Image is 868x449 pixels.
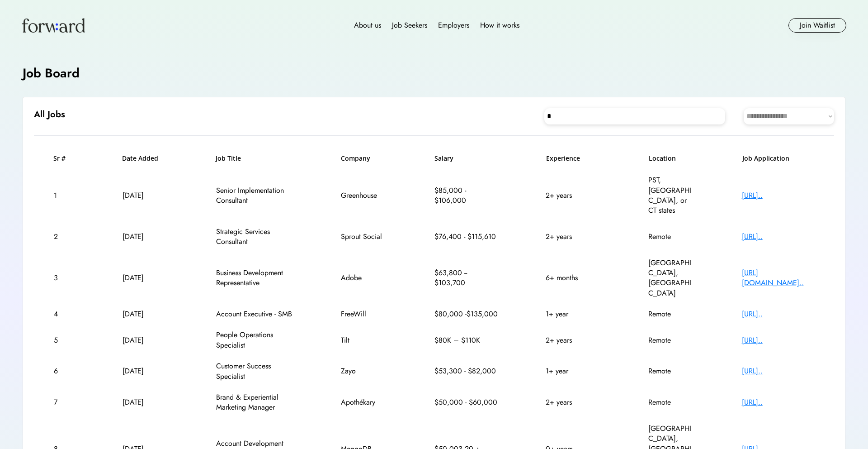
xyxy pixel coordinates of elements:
[546,397,600,407] div: 2+ years
[54,309,74,319] div: 4
[648,335,693,345] div: Remote
[216,186,293,206] div: Senior Implementation Consultant
[53,154,74,163] h6: Sr #
[648,258,693,299] div: [GEOGRAPHIC_DATA], [GEOGRAPHIC_DATA]
[742,397,814,407] div: [URL]..
[648,232,693,242] div: Remote
[546,309,600,319] div: 1+ year
[434,309,498,319] div: $80,000 -$135,000
[54,366,74,376] div: 6
[546,232,600,242] div: 2+ years
[546,335,600,345] div: 2+ years
[54,335,74,345] div: 5
[123,366,168,376] div: [DATE]
[341,191,386,201] div: Greenhouse
[216,392,293,413] div: Brand & Experiential Marketing Manager
[649,154,694,163] h6: Location
[216,309,293,319] div: Account Executive - SMB
[123,232,168,242] div: [DATE]
[122,154,167,163] h6: Date Added
[742,309,814,319] div: [URL]..
[434,186,498,206] div: $85,000 - $106,000
[648,366,693,376] div: Remote
[546,154,600,163] h6: Experience
[34,108,65,121] h6: All Jobs
[216,268,293,288] div: Business Development Representative
[23,64,80,82] h4: Job Board
[341,309,386,319] div: FreeWill
[216,227,293,247] div: Strategic Services Consultant
[742,268,814,288] div: [URL][DOMAIN_NAME]..
[354,20,381,31] div: About us
[742,366,814,376] div: [URL]..
[123,335,168,345] div: [DATE]
[216,154,241,163] h6: Job Title
[648,309,693,319] div: Remote
[434,335,498,345] div: $80K – $110K
[54,232,74,242] div: 2
[434,366,498,376] div: $53,300 - $82,000
[392,20,427,31] div: Job Seekers
[341,273,386,283] div: Adobe
[434,397,498,407] div: $50,000 - $60,000
[341,397,386,407] div: Apothékary
[648,397,693,407] div: Remote
[480,20,519,31] div: How it works
[438,20,469,31] div: Employers
[341,366,386,376] div: Zayo
[216,330,293,350] div: People Operations Specialist
[434,232,498,242] div: $76,400 - $115,610
[546,366,600,376] div: 1+ year
[216,361,293,382] div: Customer Success Specialist
[341,335,386,345] div: Tilt
[341,232,386,242] div: Sprout Social
[546,191,600,201] div: 2+ years
[123,191,168,201] div: [DATE]
[123,397,168,407] div: [DATE]
[546,273,600,283] div: 6+ months
[742,232,814,242] div: [URL]..
[341,154,386,163] h6: Company
[54,273,74,283] div: 3
[123,309,168,319] div: [DATE]
[434,154,498,163] h6: Salary
[54,397,74,407] div: 7
[434,268,498,288] div: $63,800 -- $103,700
[648,175,693,216] div: PST, [GEOGRAPHIC_DATA], or CT states
[54,191,74,201] div: 1
[742,335,814,345] div: [URL]..
[123,273,168,283] div: [DATE]
[742,154,815,163] h6: Job Application
[788,18,846,33] button: Join Waitlist
[742,191,814,201] div: [URL]..
[22,18,85,33] img: Forward logo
